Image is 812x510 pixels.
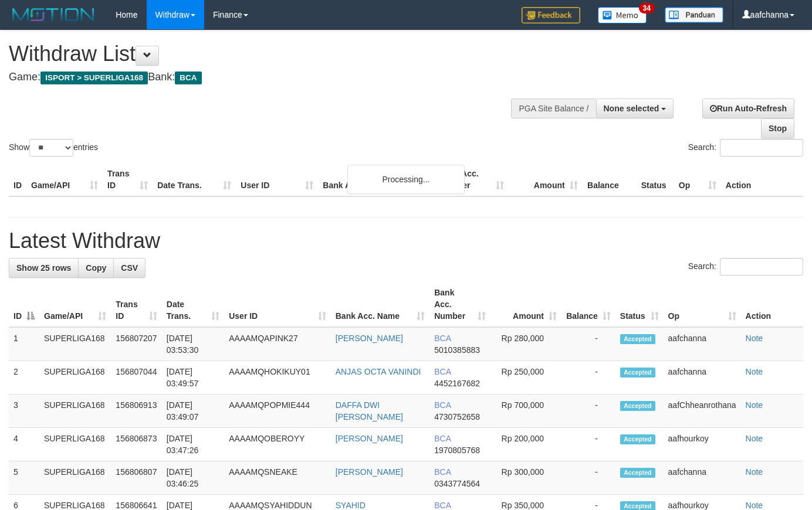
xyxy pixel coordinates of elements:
[490,361,561,395] td: Rp 250,000
[664,327,741,361] td: aafchanna
[111,395,161,428] td: 156806913
[761,118,794,138] a: Stop
[336,467,403,477] a: [PERSON_NAME]
[620,468,655,478] span: Accepted
[9,282,39,327] th: ID: activate to sort column descending
[224,395,331,428] td: AAAAMQPOPMIE444
[39,327,111,361] td: SUPERLIGA168
[561,395,615,428] td: -
[224,282,331,327] th: User ID: activate to sort column ascending
[490,428,561,461] td: Rp 200,000
[664,361,741,395] td: aafchanna
[664,461,741,495] td: aafchanna
[490,282,561,327] th: Amount: activate to sort column ascending
[236,163,318,196] th: User ID
[620,334,655,344] span: Accepted
[434,446,480,455] span: Copy 1970805768 to clipboard
[162,461,224,495] td: [DATE] 03:46:25
[9,6,98,23] img: MOTION_logo.png
[490,327,561,361] td: Rp 280,000
[224,361,331,395] td: AAAAMQHOKIKUY01
[720,258,803,276] input: Search:
[741,282,803,327] th: Action
[434,479,480,488] span: Copy 0343774564 to clipboard
[224,327,331,361] td: AAAAMQAPINK27
[336,400,403,421] a: DAFFA DWI [PERSON_NAME]
[434,400,451,410] span: BCA
[620,434,655,444] span: Accepted
[224,461,331,495] td: AAAAMQSNEAKE
[490,395,561,428] td: Rp 700,000
[39,395,111,428] td: SUPERLIGA168
[561,327,615,361] td: -
[434,334,451,343] span: BCA
[39,282,111,327] th: Game/API: activate to sort column ascending
[175,72,201,84] span: BCA
[162,327,224,361] td: [DATE] 03:53:30
[746,467,763,477] a: Note
[111,461,161,495] td: 156806807
[746,334,763,343] a: Note
[664,395,741,428] td: aafChheanrothana
[664,428,741,461] td: aafhourkoy
[596,98,674,118] button: None selected
[434,345,480,355] span: Copy 5010385883 to clipboard
[162,395,224,428] td: [DATE] 03:49:07
[721,163,803,196] th: Action
[720,139,803,157] input: Search:
[336,334,403,343] a: [PERSON_NAME]
[9,258,79,278] a: Show 25 rows
[40,72,148,84] span: ISPORT > SUPERLIGA168
[162,361,224,395] td: [DATE] 03:49:57
[639,3,655,13] span: 34
[318,163,434,196] th: Bank Acc. Name
[664,282,741,327] th: Op: activate to sort column ascending
[561,461,615,495] td: -
[111,282,161,327] th: Trans ID: activate to sort column ascending
[9,139,98,157] label: Show entries
[604,104,659,113] span: None selected
[674,163,721,196] th: Op
[9,361,39,395] td: 2
[16,263,71,273] span: Show 25 rows
[434,412,480,421] span: Copy 4730752658 to clipboard
[511,98,596,118] div: PGA Site Balance /
[9,461,39,495] td: 5
[561,282,615,327] th: Balance: activate to sort column ascending
[39,461,111,495] td: SUPERLIGA168
[435,163,509,196] th: Bank Acc. Number
[688,139,803,157] label: Search:
[9,229,803,253] h1: Latest Withdraw
[702,98,794,118] a: Run Auto-Refresh
[620,401,655,411] span: Accepted
[615,282,664,327] th: Status: activate to sort column ascending
[561,361,615,395] td: -
[111,361,161,395] td: 156807044
[429,282,490,327] th: Bank Acc. Number: activate to sort column ascending
[746,367,763,376] a: Note
[434,379,480,388] span: Copy 4452167682 to clipboard
[111,428,161,461] td: 156806873
[434,467,451,477] span: BCA
[162,282,224,327] th: Date Trans.: activate to sort column ascending
[561,428,615,461] td: -
[434,367,451,376] span: BCA
[29,139,73,157] select: Showentries
[9,72,530,83] h4: Game: Bank:
[162,428,224,461] td: [DATE] 03:47:26
[9,395,39,428] td: 3
[620,368,655,378] span: Accepted
[26,163,103,196] th: Game/API
[331,282,429,327] th: Bank Acc. Name: activate to sort column ascending
[688,258,803,276] label: Search:
[746,501,763,510] a: Note
[9,163,26,196] th: ID
[39,428,111,461] td: SUPERLIGA168
[434,434,451,443] span: BCA
[665,7,723,23] img: panduan.png
[509,163,583,196] th: Amount
[598,7,647,23] img: Button%20Memo.svg
[347,165,465,194] div: Processing...
[336,434,403,443] a: [PERSON_NAME]
[111,327,161,361] td: 156807207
